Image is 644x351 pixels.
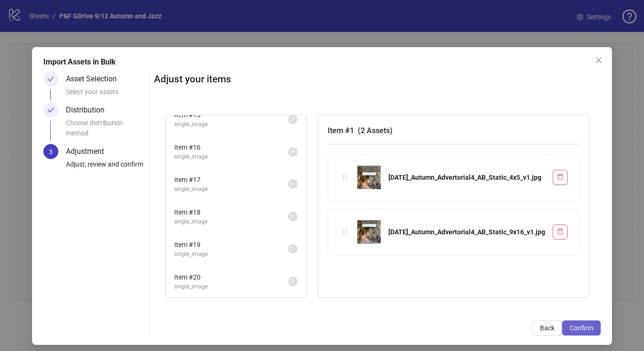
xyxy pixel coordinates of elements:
span: check [48,76,54,82]
div: Distribution [66,103,112,118]
img: Sept25_Autumn_Advertorial4_AB_Static_4x5_v1.jpg [357,166,381,189]
button: Close [591,53,606,68]
div: Choose distribution method [66,118,145,144]
span: 2 [291,278,294,285]
div: Asset Selection [66,72,124,87]
span: single_image [174,152,288,161]
span: Item # 19 [174,239,288,250]
span: Item # 15 [174,110,288,120]
span: delete [557,174,563,180]
button: Confirm [562,320,601,335]
span: ( 2 Assets ) [358,126,393,135]
span: 2 [291,116,294,123]
div: [DATE]_Autumn_Advertorial4_AB_Static_9x16_v1.jpg [388,227,545,237]
sup: 2 [288,277,298,286]
h2: Adjust your items [154,72,601,87]
span: 2 [291,246,294,252]
span: 2 [291,149,294,155]
span: holder [341,174,348,181]
span: single_image [174,120,288,129]
span: delete [557,228,563,235]
button: Back [532,320,562,335]
span: 2 [291,213,294,220]
div: Adjust, review and confirm [66,159,145,175]
span: single_image [174,217,288,226]
span: holder [341,229,348,235]
span: Item # 18 [174,207,288,217]
sup: 2 [288,179,298,189]
span: check [48,107,54,113]
span: single_image [174,185,288,194]
sup: 2 [288,212,298,221]
span: Item # 20 [174,272,288,282]
span: 3 [49,148,53,156]
div: Select your assets [66,87,145,103]
div: Import Assets in Bulk [43,56,600,68]
button: Delete [553,170,568,185]
div: holder [339,227,350,237]
img: Sept25_Autumn_Advertorial4_AB_Static_9x16_v1.jpg [357,220,381,244]
button: Delete [553,224,568,239]
span: Item # 17 [174,175,288,185]
div: Adjustment [66,144,112,159]
sup: 2 [288,244,298,254]
div: [DATE]_Autumn_Advertorial4_AB_Static_4x5_v1.jpg [388,172,545,183]
span: Confirm [570,324,593,332]
h3: Item # 1 [328,125,580,136]
sup: 2 [288,115,298,124]
span: 2 [291,181,294,187]
span: Item # 16 [174,142,288,152]
span: Back [540,324,555,332]
sup: 2 [288,147,298,157]
div: holder [339,172,350,183]
span: single_image [174,282,288,291]
span: single_image [174,250,288,259]
span: close [595,56,603,64]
